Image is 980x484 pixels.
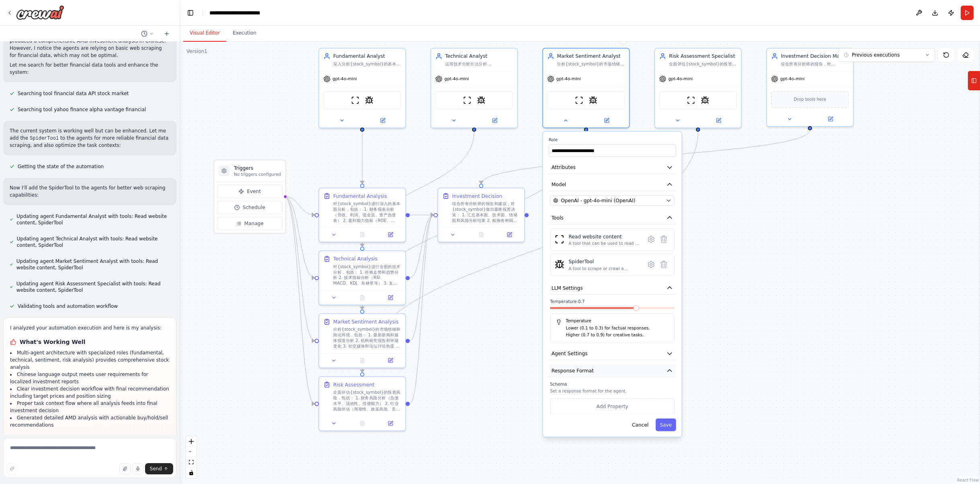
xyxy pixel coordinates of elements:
button: Open in side panel [587,116,626,125]
button: Improve this prompt [6,463,18,474]
span: gpt-4o-mini [444,76,469,82]
span: Response Format [551,367,593,374]
button: Open in side panel [699,116,738,125]
span: OpenAI - gpt-4o-mini (OpenAI) [561,197,635,204]
span: Updating agent Fundamental Analyst with tools: Read website content, SpiderTool [16,213,170,226]
g: Edge from 41b83fa9-29c2-4565-bde9-8d24288b603b to 84e2c0dc-5b57-4ac2-9393-39a97391bb37 [410,211,434,407]
li: Chinese language output meets user requirements for localized investment reports [10,371,170,385]
img: ScrapeWebsiteTool [687,96,695,104]
div: Fundamental Analyst [333,53,401,59]
div: 综合所有分析师的报告，对{stock_symbol}做出最终投资决策，包括买入/持有/卖出建议、目标价格、仓位建议和投资时间框架 [781,61,849,67]
div: React Flow controls [186,436,196,478]
button: Delete tool [657,258,670,270]
label: Schema [550,382,675,387]
p: No triggers configured [234,171,281,177]
g: Edge from 324bbfb2-ec6e-4159-a68b-3bbdbddf2469 to 84e2c0dc-5b57-4ac2-9393-39a97391bb37 [410,211,434,218]
button: Click to speak your automation idea [132,463,143,474]
div: Market Sentiment Analyst分析{stock_symbol}的市场情绪、新闻舆论、机构观点和投资者心理，评估市场对该股票的整体态度和预期变化对股价的潜在影响gpt-4o-mi... [542,48,630,128]
span: Agent Settings [551,350,587,357]
img: ScrapeWebsiteTool [554,234,564,244]
button: zoom out [186,447,196,457]
g: Edge from 4094d02d-3019-4197-9cb9-d926ae7982f9 to 1335676d-4664-44f3-89bd-ba31ad30d1bc [359,132,590,309]
span: Searching tool yahoo finance alpha vantage financial [18,106,146,113]
p: Lower (0.1 to 0.3) for factual responses. [566,325,669,332]
img: ScrapeWebsiteTool [351,96,360,104]
button: Open in side panel [378,293,403,302]
div: Investment Decision Maker [781,53,849,59]
span: Temperature: 0.7 [550,299,585,304]
span: gpt-4o-mini [780,76,805,82]
button: Delete node [618,34,628,44]
button: LLM Settings [548,282,676,295]
div: 分析{stock_symbol}的市场情绪、新闻舆论、机构观点和投资者心理，评估市场对该股票的整体态度和预期变化对股价的潜在影响 [557,61,625,67]
p: Higher (0.7 to 0.9) for creative tasks. [566,331,669,338]
label: Role [548,137,676,143]
span: Getting the state of the automation [18,163,104,170]
div: Investment Decision [452,193,502,199]
g: Edge from 3de70347-7458-4fbb-95f4-9ae6bf4f3b49 to 84e2c0dc-5b57-4ac2-9393-39a97391bb37 [478,130,814,184]
p: Let me search for better financial data tools and enhance the system: [10,61,170,76]
div: 对{stock_symbol}进行深入的基本面分析，包括： 1. 财务报表分析（营收、利润、现金流、资产负债表） 2. 盈利能力指标（ROE、ROA、毛利率、净利率） 3. 估值分析（P/E、P... [333,201,401,223]
div: Fundamental Analyst深入分析{stock_symbol}的基本面数据，包括财务报表、盈利能力、市场地位和行业竞争力，提供基于价值投资理念的专业评估和投资建议gpt-4o-min... [319,48,406,128]
img: SpiderTool [554,260,564,269]
g: Edge from 0b48c1eb-98c1-4546-aa77-7fb32accf832 to 324bbfb2-ec6e-4159-a68b-3bbdbddf2469 [359,132,366,184]
p: The current system is working well but can be enhanced. Let me add the to the agents for more rel... [10,127,170,149]
div: Technical Analyst运用技术分析方法分析{stock_symbol}的价格走势、交易量、支撑阻力位，识别买卖信号和趋势变化，为短中期交易提供技术指导gpt-4o-miniScrap... [430,48,518,128]
h3: Triggers [234,165,281,171]
button: Configure tool [645,258,657,270]
div: Risk Assessment全面评估{stock_symbol}的投资风险，包括： 1. 财务风险分析（负债水平、流动性、偿债能力） 2. 行业风险评估（周期性、政策风险、竞争风险） 3. 市... [319,376,406,431]
button: Agent Settings [548,347,676,360]
g: Edge from 6f70182c-3f43-42e5-851f-4619979cfc95 to b9529578-b36b-4145-8c42-10bc0fe3c061 [359,132,478,247]
button: Tools [548,211,676,224]
span: Attributes [551,164,575,171]
div: Fundamental Analysis [333,193,387,199]
div: Version 1 [186,48,207,55]
button: Previous executions [839,48,935,62]
button: Open in side panel [811,115,850,123]
p: Looking at the automation output, the system worked well and produced a comprehensive AMD investm... [10,30,170,59]
span: Event [247,188,261,195]
li: Generated detailed AMD analysis with actionable buy/hold/sell recommendations [10,414,170,429]
div: Technical Analysis对{stock_symbol}进行全面的技术分析，包括： 1. 价格走势和趋势分析 2. 技术指标分析（RSI、MACD、KDJ、布林带等） 3. 支撑位和阻... [319,250,406,305]
g: Edge from triggers to 324bbfb2-ec6e-4159-a68b-3bbdbddf2469 [284,193,315,218]
span: Schedule [243,204,265,211]
span: Drop tools here [794,96,827,103]
p: Set a response format for the agent. [550,388,675,394]
button: toggle interactivity [186,468,196,478]
div: Read website content [569,233,640,240]
div: Market Sentiment Analysis分析{stock_symbol}的市场情绪和舆论环境，包括： 1. 最新新闻和媒体报道分析 2. 机构研究报告和评级变化 3. 社交媒体和论坛讨... [319,313,406,368]
button: Open in side panel [378,419,403,428]
button: fit view [186,457,196,468]
img: ScrapeWebsiteTool [463,96,471,104]
div: A tool that can be used to read a website content. [569,241,640,246]
div: Risk Assessment Specialist [669,53,737,59]
div: 对{stock_symbol}进行全面的技术分析，包括： 1. 价格走势和趋势分析 2. 技术指标分析（RSI、MACD、KDJ、布林带等） 3. 支撑位和阻力位识别 4. 交易量分析 5. 图... [333,264,401,286]
g: Edge from 8fb62c1a-f9de-4de8-b734-cdae9f7120fd to 41b83fa9-29c2-4565-bde9-8d24288b603b [359,132,702,372]
p: I analyzed your automation execution and here is my analysis: [10,324,170,331]
div: Fundamental Analysis对{stock_symbol}进行深入的基本面分析，包括： 1. 财务报表分析（营收、利润、现金流、资产负债表） 2. 盈利能力指标（ROE、ROA、毛利... [319,187,406,242]
div: 分析{stock_symbol}的市场情绪和舆论环境，包括： 1. 最新新闻和媒体报道分析 2. 机构研究报告和评级变化 3. 社交媒体和论坛讨论热度 4. 投资者情绪指标 5. 市场预期变化 ... [333,327,401,349]
div: TriggersNo triggers configuredEventScheduleManage [213,160,286,234]
span: Previous executions [852,52,900,58]
button: Schedule [217,201,282,214]
div: 全面评估{stock_symbol}的投资风险，包括财务风险、行业风险、市场风险和流动性风险，量化风险等级并提出风险管控建议 [669,61,737,67]
button: No output available [348,356,377,365]
img: Logo [16,5,64,20]
div: Risk Assessment [333,381,374,388]
span: Manage [244,220,264,227]
span: gpt-4o-mini [668,76,693,82]
g: Edge from triggers to 41b83fa9-29c2-4565-bde9-8d24288b603b [284,193,315,407]
button: No output available [348,293,377,302]
p: Now I'll add the SpiderTool to the agents for better web scraping capabilities: [10,184,170,199]
span: Send [150,466,162,472]
img: ScrapeWebsiteTool [575,96,583,104]
g: Edge from triggers to b9529578-b36b-4145-8c42-10bc0fe3c061 [284,193,315,281]
span: Tools [551,214,563,221]
div: Technical Analysis [333,255,377,262]
button: Configure tool [645,233,657,246]
code: SpiderTool [28,135,60,142]
span: LLM Settings [551,285,583,291]
h5: Temperature [556,318,669,323]
button: Model [548,178,676,191]
img: SpiderTool [477,96,485,104]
